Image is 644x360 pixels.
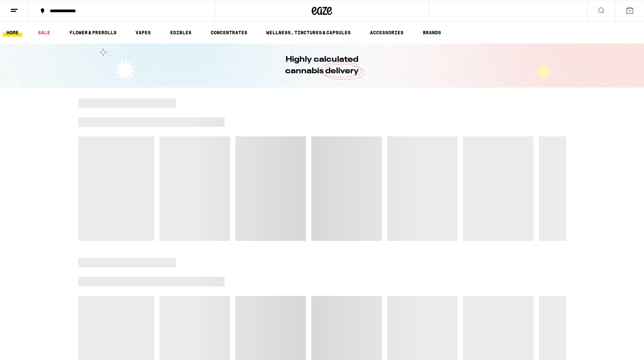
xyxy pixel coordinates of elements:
[207,29,251,37] a: CONCENTRATES
[66,29,120,37] a: FLOWER & PREROLLS
[419,29,444,37] a: BRANDS
[3,29,22,37] a: HOME
[167,29,195,37] a: EDIBLES
[132,29,154,37] a: VAPES
[367,29,407,37] a: ACCESSORIES
[263,29,354,37] a: WELLNESS, TINCTURES & CAPSULES
[35,29,54,37] a: SALE
[266,54,378,77] h1: Highly calculated cannabis delivery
